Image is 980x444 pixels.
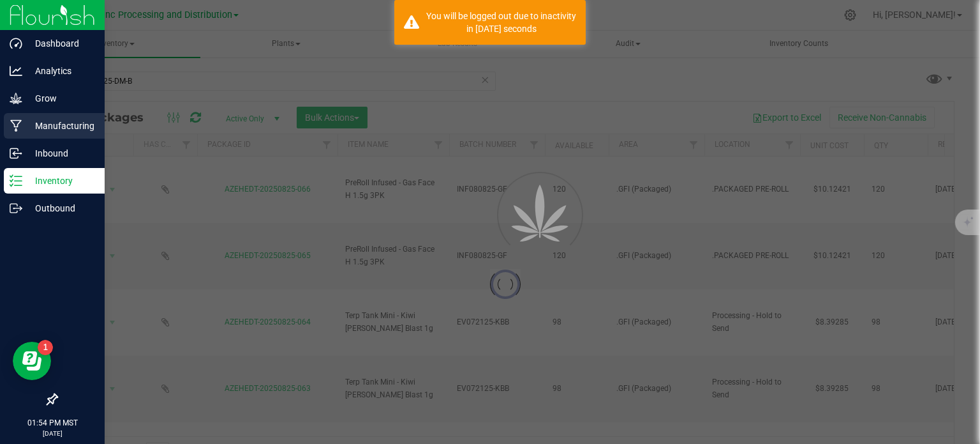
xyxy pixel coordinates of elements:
p: Outbound [22,201,99,216]
p: Grow [22,91,99,106]
inline-svg: Outbound [10,202,22,215]
p: Dashboard [22,36,99,51]
p: Analytics [22,63,99,79]
p: Inventory [22,173,99,188]
iframe: Resource center [13,342,51,380]
div: You will be logged out due to inactivity in 1200 seconds [426,10,576,35]
inline-svg: Inventory [10,174,22,187]
inline-svg: Manufacturing [10,119,22,132]
iframe: Resource center unread badge [38,340,53,355]
p: Inbound [22,146,99,161]
p: 01:54 PM MST [6,417,99,429]
inline-svg: Grow [10,92,22,105]
inline-svg: Inbound [10,147,22,160]
inline-svg: Analytics [10,65,22,77]
inline-svg: Dashboard [10,37,22,50]
p: Manufacturing [22,118,99,134]
p: [DATE] [6,429,99,438]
